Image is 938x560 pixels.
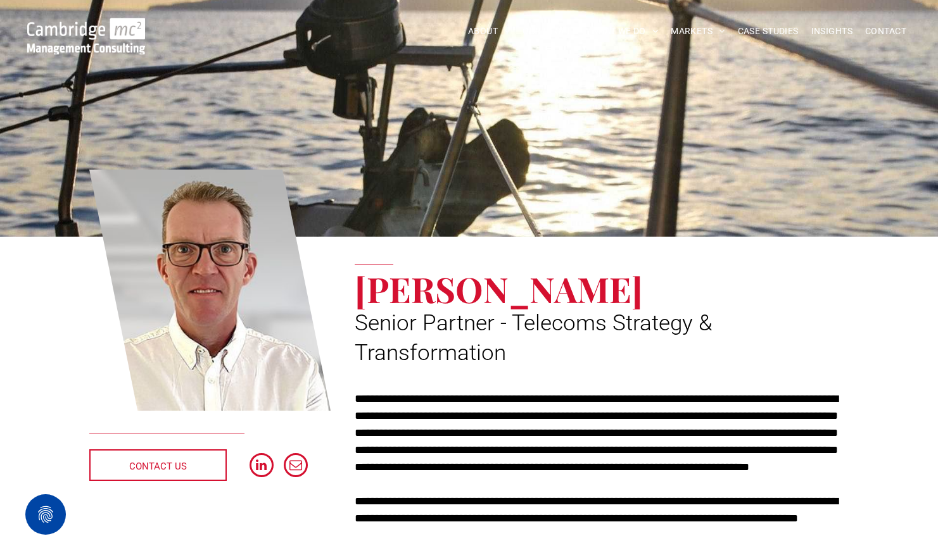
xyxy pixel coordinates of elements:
a: Clive Quantrill | Senior Partner - Telecoms Strategy [89,168,331,413]
a: email [284,453,308,480]
a: ABOUT [462,22,517,41]
span: [PERSON_NAME] [355,265,643,312]
a: CONTACT US [89,449,227,481]
a: INSIGHTS [805,22,859,41]
a: WHAT WE DO [585,22,665,41]
a: MARKETS [664,22,731,41]
img: Go to Homepage [27,18,145,54]
a: linkedin [250,453,274,480]
a: CONTACT [859,22,913,41]
a: Your Business Transformed | Cambridge Management Consulting [27,20,145,33]
a: OUR PEOPLE [516,22,584,41]
a: CASE STUDIES [732,22,805,41]
span: CONTACT US [129,451,187,482]
span: Senior Partner - Telecoms Strategy & Transformation [355,310,713,366]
